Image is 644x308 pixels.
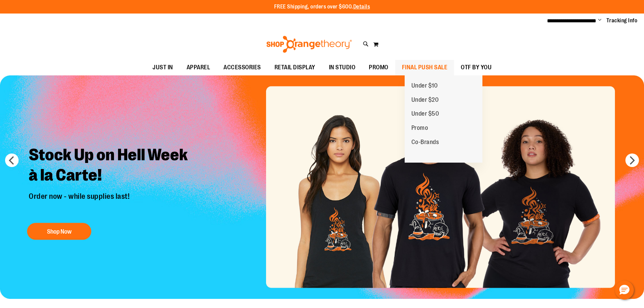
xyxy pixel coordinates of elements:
[411,139,439,147] span: Co-Brands
[274,3,370,11] p: FREE Shipping, orders over $600.
[405,135,446,149] a: Co-Brands
[187,60,210,75] span: APPAREL
[615,281,634,300] button: Hello, have a question? Let’s chat.
[27,223,91,240] button: Shop Now
[24,140,200,192] h2: Stock Up on Hell Week à la Carte!
[268,60,322,75] a: RETAIL DISPLAY
[405,75,482,163] ul: FINAL PUSH SALE
[5,153,19,167] button: prev
[411,124,428,133] span: Promo
[606,17,638,24] a: Tracking Info
[24,140,200,243] a: Stock Up on Hell Week à la Carte! Order now - while supplies last! Shop Now
[625,153,639,167] button: next
[405,93,446,107] a: Under $20
[598,17,601,24] button: Account menu
[402,60,448,75] span: FINAL PUSH SALE
[223,60,261,75] span: ACCESSORIES
[369,60,388,75] span: PROMO
[322,60,362,75] a: IN STUDIO
[275,60,315,75] span: RETAIL DISPLAY
[405,79,445,93] a: Under $10
[411,110,439,119] span: Under $50
[217,60,268,75] a: ACCESSORIES
[405,121,435,135] a: Promo
[353,4,370,10] a: Details
[180,60,217,75] a: APPAREL
[329,60,356,75] span: IN STUDIO
[395,60,454,75] a: FINAL PUSH SALE
[411,96,439,105] span: Under $20
[24,192,200,216] p: Order now - while supplies last!
[362,60,395,75] a: PROMO
[411,82,438,91] span: Under $10
[454,60,498,75] a: OTF BY YOU
[146,60,180,75] a: JUST IN
[405,107,446,121] a: Under $50
[461,60,492,75] span: OTF BY YOU
[152,60,173,75] span: JUST IN
[265,36,353,53] img: Shop Orangetheory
